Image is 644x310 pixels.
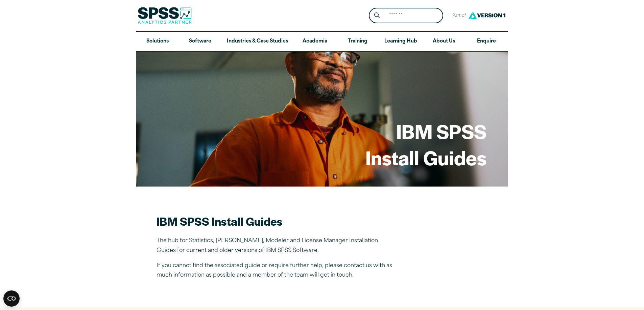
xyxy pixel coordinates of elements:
[138,7,192,24] img: SPSS Analytics Partner
[179,32,221,51] a: Software
[423,32,465,51] a: About Us
[379,32,423,51] a: Learning Hub
[293,32,336,51] a: Academia
[136,32,179,51] a: Solutions
[336,32,379,51] a: Training
[221,32,293,51] a: Industries & Case Studies
[467,9,507,22] img: Version1 Logo
[449,11,467,21] span: Part of
[365,118,486,170] h1: IBM SPSS Install Guides
[465,32,508,51] a: Enquire
[136,32,508,51] nav: Desktop version of site main menu
[3,290,20,307] button: Open CMP widget
[157,214,393,229] h2: IBM SPSS Install Guides
[157,236,393,256] p: The hub for Statistics, [PERSON_NAME], Modeler and License Manager Installation Guides for curren...
[371,9,383,22] button: Search magnifying glass icon
[369,8,443,24] form: Site Header Search Form
[157,261,393,281] p: If you cannot find the associated guide or require further help, please contact us with as much i...
[374,12,380,18] svg: Search magnifying glass icon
